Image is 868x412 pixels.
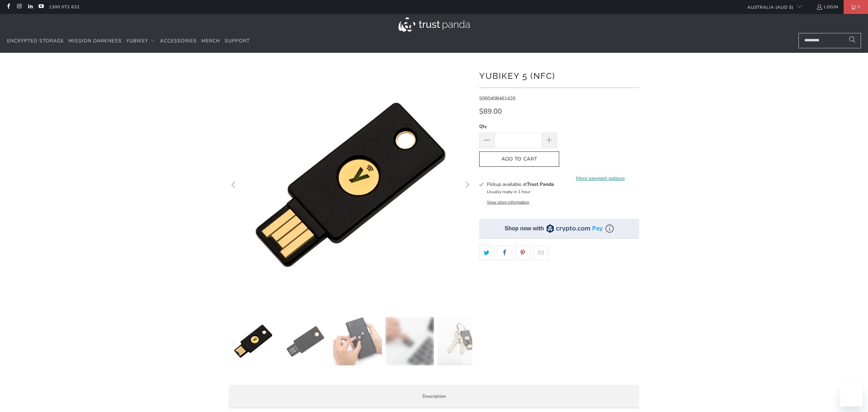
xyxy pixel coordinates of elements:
[281,317,330,365] img: YubiKey 5 (NFC) - Trust Panda
[816,3,838,11] a: Login
[461,317,473,369] button: Next
[229,317,278,365] img: YubiKey 5 (NFC) - Trust Panda
[229,385,639,408] label: Description
[798,33,861,48] input: Search...
[840,384,862,406] iframe: Button to launch messaging window
[487,181,554,188] h3: Pickup available at
[487,156,552,162] span: Add to Cart
[479,95,515,102] span: 5060408461426
[533,246,548,260] a: Email this to a friend
[437,317,486,365] img: YubiKey 5 (NFC) - Trust Panda
[160,33,197,49] a: Accessories
[479,151,559,167] button: Add to Cart
[7,33,250,49] nav: Translation missing: en.navigation.header.main_nav
[27,4,33,10] a: Trust Panda Australia on LinkedIn
[229,63,472,306] a: YubiKey 5 (NFC) - Trust Panda
[201,33,220,49] a: Merch
[201,38,220,44] span: Merch
[385,317,434,365] img: YubiKey 5 (NFC) - Trust Panda
[487,189,530,195] small: Usually ready in 1 hour
[228,63,240,306] button: Previous
[16,4,22,10] a: Trust Panda Australia on Instagram
[38,4,44,10] a: Trust Panda Australia on YouTube
[497,246,512,260] a: Share this on Facebook
[461,63,473,306] button: Next
[49,3,80,11] a: 1300 072 632
[225,33,250,49] a: Support
[7,38,64,44] span: Encrypted Storage
[228,317,240,369] button: Previous
[527,181,554,188] b: Trust Panda
[126,33,155,49] summary: YubiKey
[126,38,148,44] span: YubiKey
[225,38,250,44] span: Support
[479,107,502,116] span: $89.00
[479,123,557,130] label: Qty
[7,33,64,49] a: Encrypted Storage
[333,317,382,365] img: YubiKey 5 (NFC) - Trust Panda
[479,68,639,82] h1: YubiKey 5 (NFC)
[399,17,470,32] img: Trust Panda Australia
[561,175,639,182] a: More payment options
[160,38,197,44] span: Accessories
[487,199,529,205] button: View store information
[844,33,861,48] button: Search
[69,38,122,44] span: Mission Darkness
[505,225,544,232] div: Shop now with
[69,33,122,49] a: Mission Darkness
[5,4,11,10] a: Trust Panda Australia on Facebook
[479,246,494,260] a: Share this on Twitter
[515,246,530,260] a: Share this on Pinterest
